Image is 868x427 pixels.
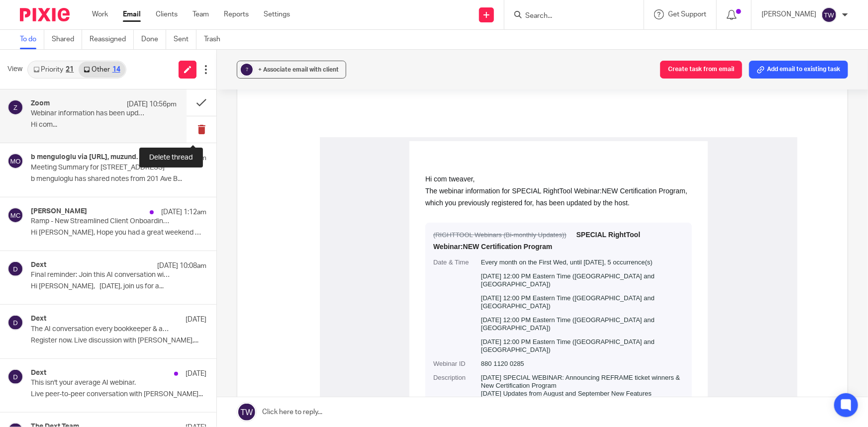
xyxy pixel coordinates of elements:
span: + Associate email with client [258,67,339,73]
td: Every month on the First Wed, until [DATE], 5 occurrence(s) [196,204,407,218]
p: [DATE] 1:12am [161,207,206,217]
p: Meeting Summary for [STREET_ADDRESS] [31,164,172,172]
a: Team [193,9,209,19]
td: 880 1120 0285 [196,306,407,320]
a: Priority21 [28,62,79,78]
img: svg%3E [821,7,837,23]
img: svg%3E [7,207,23,223]
td: [DATE] 12:00 PM Eastern Time ([GEOGRAPHIC_DATA] and [GEOGRAPHIC_DATA]) [196,284,407,306]
a: [PERSON_NAME][EMAIL_ADDRESS][DOMAIN_NAME] [141,398,359,418]
p: [DATE] 10:56pm [127,99,177,109]
span: Get Support [668,11,706,18]
img: outlook.png [242,370,251,378]
p: [PERSON_NAME] [762,9,816,19]
h4: Dext [31,261,46,269]
td: Hi com tweaver, [141,105,407,133]
button: Add email to existing task [749,61,848,79]
a: Other14 [79,62,125,78]
a: Done [141,30,166,49]
a: Settings [264,9,290,19]
a: Google Calendar [167,368,236,380]
p: [DATE] 5:27pm [161,153,206,163]
a: Email [123,9,141,19]
span: View [7,64,22,75]
div: ? [241,64,253,76]
a: Sent [174,30,196,49]
td: [DATE] 12:00 PM Eastern Time ([GEOGRAPHIC_DATA] and [GEOGRAPHIC_DATA]) [196,218,407,240]
p: Ramp - New Streamlined Client Onboarding Option Now Available [31,217,172,226]
a: To do [20,30,44,49]
p: This isn't your average AI webinar. [31,379,172,387]
p: The AI conversation every bookkeeper & accountant should join 💡 [31,325,172,334]
a: Outlook Calendar(.ICS) [239,368,328,380]
h4: Dext [31,315,46,323]
a: Shared [52,30,82,49]
h4: [PERSON_NAME] [31,207,87,216]
span: (RIGHTTOOL Webinars (Bi-monthly Updates)) [149,177,290,190]
h4: Zoom [31,99,50,108]
img: Pixie [20,8,70,21]
p: Hi com... [31,121,177,129]
img: svg%3E [7,315,23,331]
p: Webinar information has been updated - RIGHTTOOL Webinars (Bi-monthly Updates) [31,109,148,118]
img: yahoo.png [334,370,342,378]
img: svg%3E [7,369,23,385]
img: google.png [170,370,179,378]
a: Trash [204,30,228,49]
button: Create task from email [660,61,742,79]
p: [DATE] 10:08am [157,261,206,271]
td: [DATE] SPECIAL WEBINAR: Announcing REFRAME ticket winners & New Certification Program [DATE] Upda... [196,320,407,349]
td: Webinar ID [141,306,196,320]
span: : [176,190,179,198]
a: Work [92,9,108,19]
span: Add to: [141,370,165,378]
p: Live peer-to-peer conversation with [PERSON_NAME]... [31,390,206,399]
a: Reassigned [90,30,134,49]
p: [DATE] [186,315,206,325]
h4: b menguloglu via [URL], muzundag via [URL] [31,153,144,162]
img: svg%3E [7,261,23,277]
div: 21 [66,66,74,73]
p: Hi [PERSON_NAME], Hope you had a great weekend We’re... [31,229,206,237]
p: [DATE] [186,369,206,379]
td: [DATE] 12:00 PM Eastern Time ([GEOGRAPHIC_DATA] and [GEOGRAPHIC_DATA]) [196,262,407,284]
a: Yahoo Calendar [331,368,396,380]
a: Clients [156,9,178,19]
p: b menguloglu has shared notes from 201 Ave B... [31,175,206,183]
span: Yahoo Calendar [344,370,393,378]
div: 14 [112,66,120,73]
a: Reports [224,9,249,19]
td: [DATE] 12:00 PM Eastern Time ([GEOGRAPHIC_DATA] and [GEOGRAPHIC_DATA]) [196,240,407,262]
td: Date & Time [141,204,196,218]
h4: Dext [31,369,46,377]
p: Hi [PERSON_NAME], [DATE], join us for a... [31,282,206,291]
p: Final reminder: Join this AI conversation with your peers [31,271,172,279]
input: Search [524,12,614,21]
td: Description [141,320,196,349]
td: Please submit any questions to: [141,396,407,420]
button: ? + Associate email with client [237,61,346,79]
img: svg%3E [7,99,23,115]
td: The webinar information for SPECIAL RightTool Webinar NEW Certification Program, which you previo... [141,133,407,171]
span: : [315,135,317,143]
img: svg%3E [7,153,23,169]
span: Google Calendar [180,370,233,378]
p: Register now. Live discussion with [PERSON_NAME],... [31,337,206,345]
span: Outlook Calendar(.ICS) [252,370,325,378]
